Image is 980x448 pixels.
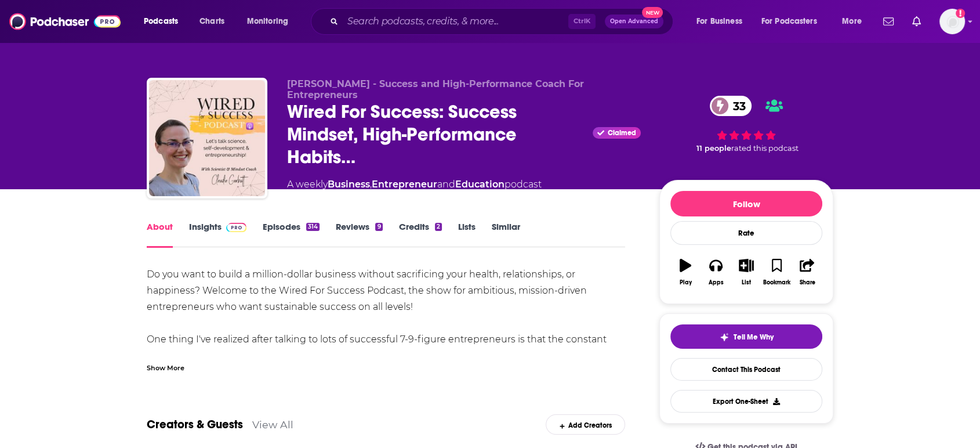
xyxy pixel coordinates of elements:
a: Charts [192,12,231,31]
button: Open AdvancedNew [605,15,663,28]
span: Logged in as notablypr2 [939,9,965,34]
a: Similar [492,221,520,248]
div: A weekly podcast [287,178,542,192]
span: 33 [721,96,752,116]
span: Open Advanced [610,19,658,24]
div: List [742,279,751,286]
span: New [642,7,663,18]
div: 314 [306,223,320,231]
input: Search podcasts, credits, & more... [343,12,568,31]
span: Podcasts [144,13,178,30]
div: Rate [670,221,822,245]
div: 9 [375,223,382,231]
span: Tell Me Why [734,333,774,342]
button: open menu [239,12,303,31]
button: Bookmark [761,251,792,293]
button: open menu [834,12,876,31]
img: Podchaser Pro [226,223,246,232]
button: List [731,251,761,293]
span: , [370,179,372,190]
a: Creators & Guests [147,417,243,432]
a: View All [252,418,293,431]
a: Episodes314 [263,221,320,248]
a: Business [328,179,370,190]
button: open menu [136,12,193,31]
img: Wired For Success: Success Mindset, High-Performance Habits, and Business Success for Entrepreneurs [149,80,265,196]
div: Bookmark [763,279,790,286]
span: Claimed [608,130,636,136]
div: Share [799,279,815,286]
svg: Add a profile image [956,9,965,18]
img: User Profile [939,9,965,34]
a: About [147,221,173,248]
img: Podchaser - Follow, Share and Rate Podcasts [9,10,121,32]
button: Share [792,251,822,293]
button: Follow [670,191,822,216]
button: open menu [754,12,834,31]
a: Show notifications dropdown [908,12,925,31]
button: open menu [688,12,757,31]
button: Apps [700,251,731,293]
div: Play [680,279,692,286]
a: Education [455,179,504,190]
span: 11 people [696,144,731,153]
div: 33 11 peoplerated this podcast [659,78,833,171]
img: tell me why sparkle [720,333,729,342]
span: For Podcasters [761,13,817,30]
a: InsightsPodchaser Pro [189,221,246,248]
span: rated this podcast [731,144,798,153]
a: Credits2 [399,221,442,248]
span: Ctrl K [568,14,596,29]
span: For Business [696,13,742,30]
a: Contact This Podcast [670,358,822,381]
span: Monitoring [247,13,288,30]
div: Search podcasts, credits, & more... [322,8,684,35]
div: Apps [709,279,724,286]
button: Play [670,251,700,293]
span: Charts [199,13,224,30]
div: 2 [435,223,442,231]
button: Export One-Sheet [670,390,822,413]
span: and [437,179,455,190]
a: Entrepreneur [372,179,437,190]
span: [PERSON_NAME] - Success and High-Performance Coach For Entrepreneurs [287,78,584,100]
a: Show notifications dropdown [879,12,898,31]
a: 33 [710,96,752,116]
button: tell me why sparkleTell Me Why [670,324,822,349]
a: Reviews9 [336,221,382,248]
span: More [842,13,862,30]
div: Add Creators [546,414,625,435]
button: Show profile menu [939,9,965,34]
a: Lists [458,221,476,248]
